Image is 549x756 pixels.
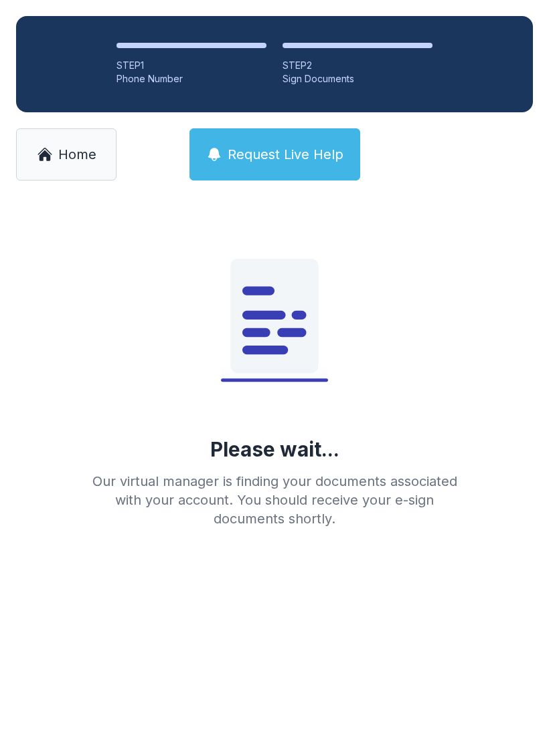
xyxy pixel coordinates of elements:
div: Please wait... [210,437,339,461]
div: STEP 1 [116,59,266,72]
div: STEP 2 [283,59,433,72]
div: Sign Documents [283,72,433,86]
div: Phone Number [116,72,266,86]
span: Request Live Help [228,145,343,164]
div: Our virtual manager is finding your documents associated with your account. You should receive yo... [82,472,467,528]
span: Home [58,145,96,164]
